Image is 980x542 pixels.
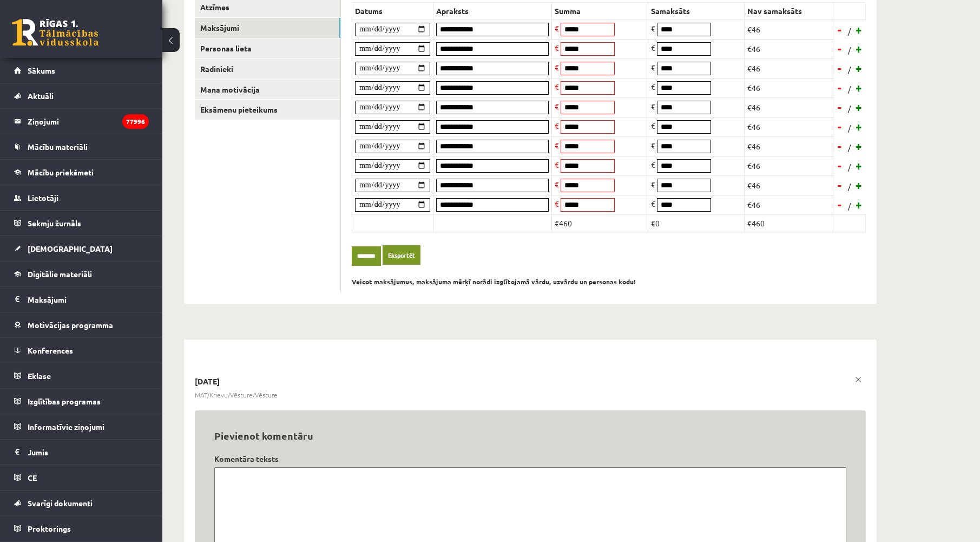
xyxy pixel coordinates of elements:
td: €0 [648,214,745,232]
span: Izglītības programas [28,396,101,406]
a: Aktuāli [14,83,149,108]
a: Informatīvie ziņojumi [14,414,149,439]
td: €460 [552,214,648,232]
a: x [851,372,866,387]
a: - [834,60,845,76]
legend: Ziņojumi [28,109,149,134]
a: Maksājumi [195,18,340,38]
span: / [847,142,852,153]
th: Datums [352,2,433,19]
span: / [847,64,852,75]
span: [DEMOGRAPHIC_DATA] [28,244,113,253]
td: €46 [745,58,833,78]
th: Apraksts [433,2,552,19]
a: Motivācijas programma [14,312,149,337]
a: - [834,22,845,38]
b: Veicot maksājumus, maksājuma mērķī norādi izglītojamā vārdu, uzvārdu un personas kodu! [352,277,636,286]
a: Konferences [14,338,149,363]
a: + [854,99,865,115]
i: 77996 [122,114,149,129]
td: €46 [745,175,833,195]
a: Mācību materiāli [14,134,149,159]
span: Proktorings [28,524,71,533]
a: Personas lieta [195,38,340,58]
td: €46 [745,136,833,156]
span: € [651,199,655,208]
span: Lietotāji [28,193,58,203]
a: Ziņojumi77996 [14,109,149,134]
a: - [834,119,845,135]
a: - [834,177,845,193]
a: + [854,197,865,213]
a: [DEMOGRAPHIC_DATA] [14,236,149,261]
span: Eklase [28,371,51,381]
span: Jumis [28,447,48,457]
span: € [555,140,559,150]
a: + [854,158,865,174]
span: / [847,44,852,56]
a: Proktorings [14,516,149,541]
span: € [555,43,559,53]
a: CE [14,465,149,490]
span: / [847,103,852,114]
a: + [854,22,865,38]
span: Mācību priekšmeti [28,167,94,177]
span: € [555,101,559,111]
span: € [555,62,559,72]
legend: Maksājumi [28,287,149,312]
a: - [834,99,845,115]
a: Digitālie materiāli [14,262,149,286]
a: + [854,119,865,135]
td: €46 [745,156,833,175]
a: - [834,80,845,96]
span: / [847,83,852,95]
span: € [651,140,655,150]
span: MAT/Krievu/Vēsture/Vēsture [195,390,278,400]
a: - [834,197,845,213]
span: € [555,23,559,33]
h3: Pievienot komentāru [214,430,846,442]
span: € [555,160,559,169]
span: € [651,23,655,33]
a: Svarīgi dokumenti [14,491,149,515]
span: € [651,160,655,169]
span: € [555,179,559,189]
td: €460 [745,214,833,232]
td: €46 [745,19,833,39]
span: / [847,200,852,212]
a: Sekmju žurnāls [14,211,149,236]
span: € [651,43,655,53]
a: Mana motivācija [195,80,340,100]
a: + [854,60,865,76]
td: €46 [745,195,833,214]
span: / [847,161,852,173]
a: Izglītības programas [14,389,149,414]
span: € [555,199,559,208]
span: Svarīgi dokumenti [28,498,93,508]
span: € [651,82,655,92]
th: Summa [552,2,648,19]
a: + [854,177,865,193]
a: Lietotāji [14,185,149,210]
a: Eksāmenu pieteikums [195,100,340,120]
span: € [555,121,559,130]
a: Jumis [14,440,149,465]
p: [DATE] [195,376,866,387]
span: € [651,121,655,130]
h4: Komentāra teksts [214,454,846,463]
a: Radinieki [195,59,340,79]
a: + [854,41,865,57]
th: Nav samaksāts [745,2,833,19]
th: Samaksāts [648,2,745,19]
span: Digitālie materiāli [28,269,92,279]
td: €46 [745,97,833,117]
span: / [847,181,852,192]
td: €46 [745,39,833,58]
span: Konferences [28,345,73,355]
a: Eksportēt [383,245,420,265]
span: / [847,25,852,37]
span: Motivācijas programma [28,320,113,330]
a: Maksājumi [14,287,149,312]
span: CE [28,473,37,482]
span: € [555,82,559,92]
